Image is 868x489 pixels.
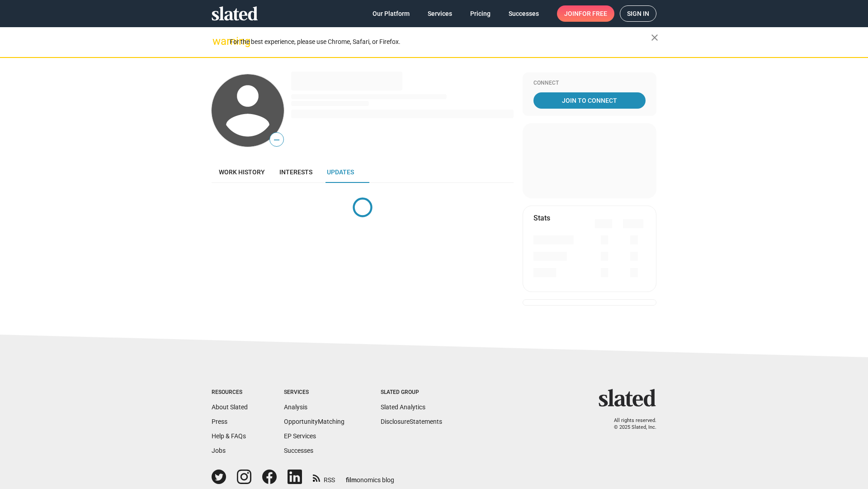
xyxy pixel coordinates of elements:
a: Services [420,5,459,22]
a: Work history [212,161,272,183]
span: Services [428,5,452,22]
a: OpportunityMatching [284,418,344,425]
span: Sign in [627,6,649,21]
a: Jobs [212,447,226,454]
span: Pricing [470,5,491,22]
span: — [270,134,283,146]
a: Analysis [284,403,307,411]
p: All rights reserved. © 2025 Slated, Inc. [604,417,656,431]
span: film [346,476,357,484]
a: EP Services [284,432,316,440]
a: Updates [320,161,361,183]
a: Joinfor free [557,5,614,22]
a: Slated Analytics [381,403,425,411]
span: Updates [327,168,354,176]
a: filmonomics blog [346,469,394,484]
a: DisclosureStatements [381,418,442,425]
div: Connect [533,80,646,87]
a: Successes [284,447,313,454]
a: Interests [272,161,320,183]
a: RSS [313,470,335,484]
span: Join [564,5,607,22]
a: Help & FAQs [212,432,246,440]
a: Press [212,418,227,425]
a: Join To Connect [533,92,646,109]
a: Sign in [620,5,656,22]
div: Services [284,389,344,396]
a: About Slated [212,403,248,411]
span: for free [579,5,607,22]
span: Work history [219,168,265,176]
a: Our Platform [365,5,417,22]
div: For the best experience, please use Chrome, Safari, or Firefox. [230,36,651,48]
mat-icon: close [649,32,660,43]
span: Join To Connect [535,92,644,109]
span: Our Platform [373,5,410,22]
a: Successes [501,5,546,22]
span: Successes [509,5,539,22]
mat-icon: warning [212,36,223,47]
div: Slated Group [381,389,442,396]
span: Interests [279,168,312,176]
a: Pricing [463,5,498,22]
mat-card-title: Stats [533,213,550,223]
div: Resources [212,389,248,396]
